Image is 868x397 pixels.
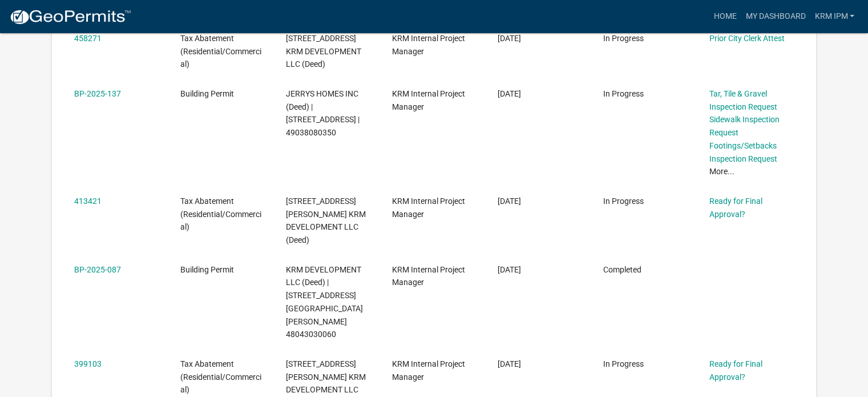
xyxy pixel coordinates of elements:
[709,359,762,382] a: Ready for Final Approval?
[180,89,234,98] span: Building Permit
[498,89,521,98] span: 06/30/2025
[180,197,261,232] span: Tax Abatement (Residential/Commercial)
[603,89,644,98] span: In Progress
[392,359,465,382] span: KRM Internal Project Manager
[498,34,521,43] span: 08/01/2025
[392,197,465,219] span: KRM Internal Project Manager
[392,89,465,111] span: KRM Internal Project Manager
[603,265,641,274] span: Completed
[74,265,121,274] a: BP-2025-087
[709,89,777,111] a: Tar, Tile & Gravel Inspection Request
[286,197,366,244] span: 1602 E GIRARD AVE KRM DEVELOPMENT LLC (Deed)
[498,265,521,274] span: 04/28/2025
[498,197,521,206] span: 04/29/2025
[180,34,261,69] span: Tax Abatement (Residential/Commercial)
[709,115,780,137] a: Sidewalk Inspection Request
[603,359,644,368] span: In Progress
[709,141,777,163] a: Footings/Setbacks Inspection Request
[709,34,785,43] a: Prior City Clerk Attest
[286,34,361,69] span: 505 N 20TH ST KRM DEVELOPMENT LLC (Deed)
[286,265,363,339] span: KRM DEVELOPMENT LLC (Deed) | 1602 E GIRARD AVE | 48043030060
[709,197,762,219] a: Ready for Final Approval?
[498,359,521,368] span: 04/02/2025
[603,197,644,206] span: In Progress
[180,359,261,395] span: Tax Abatement (Residential/Commercial)
[709,167,734,176] a: More...
[286,89,360,137] span: JERRYS HOMES INC (Deed) | 505 N 20TH ST | 49038080350
[74,34,102,43] a: 458271
[392,34,465,56] span: KRM Internal Project Manager
[603,34,644,43] span: In Progress
[741,6,810,27] a: My Dashboard
[810,6,859,27] a: KRM IPM
[392,265,465,287] span: KRM Internal Project Manager
[709,6,741,27] a: Home
[74,359,102,368] a: 399103
[180,265,234,274] span: Building Permit
[74,197,102,206] a: 413421
[74,89,121,98] a: BP-2025-137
